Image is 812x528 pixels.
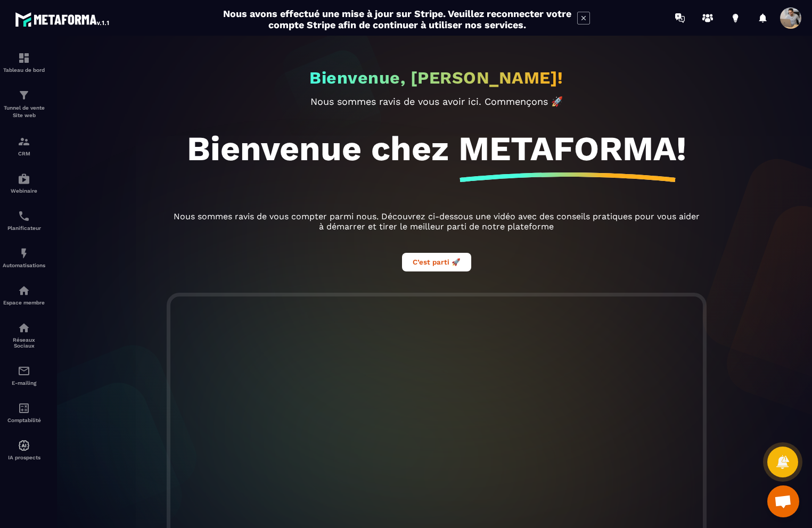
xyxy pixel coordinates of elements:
img: accountant [18,402,30,415]
img: automations [18,172,30,185]
a: emailemailE-mailing [3,357,45,394]
img: social-network [18,321,30,334]
img: automations [18,284,30,297]
img: automations [18,247,30,260]
p: Automatisations [3,262,45,268]
p: Tableau de bord [3,67,45,73]
p: Tunnel de vente Site web [3,104,45,119]
a: automationsautomationsEspace membre [3,276,45,313]
p: Webinaire [3,188,45,194]
img: formation [18,135,30,148]
img: formation [18,89,30,102]
a: automationsautomationsAutomatisations [3,239,45,276]
h2: Nous avons effectué une mise à jour sur Stripe. Veuillez reconnecter votre compte Stripe afin de ... [223,8,572,30]
img: scheduler [18,210,30,222]
a: social-networksocial-networkRéseaux Sociaux [3,313,45,357]
p: Nous sommes ravis de vous avoir ici. Commençons 🚀 [170,96,703,107]
p: Réseaux Sociaux [3,337,45,349]
img: automations [18,439,30,452]
a: formationformationCRM [3,127,45,164]
a: C’est parti 🚀 [402,257,471,267]
a: formationformationTableau de bord [3,44,45,81]
a: accountantaccountantComptabilité [3,394,45,431]
img: formation [18,52,30,64]
a: automationsautomationsWebinaire [3,164,45,202]
p: IA prospects [3,455,45,460]
p: Nous sommes ravis de vous compter parmi nous. Découvrez ci-dessous une vidéo avec des conseils pr... [170,211,703,232]
a: schedulerschedulerPlanificateur [3,202,45,239]
p: Planificateur [3,225,45,231]
h2: Bienvenue, [PERSON_NAME]! [309,68,563,88]
button: C’est parti 🚀 [402,253,471,271]
p: Comptabilité [3,417,45,423]
p: E-mailing [3,380,45,386]
p: Espace membre [3,300,45,306]
p: CRM [3,151,45,156]
h1: Bienvenue chez METAFORMA! [187,128,686,169]
a: formationformationTunnel de vente Site web [3,81,45,127]
img: logo [15,10,111,29]
div: Ouvrir le chat [767,485,799,517]
img: email [18,365,30,377]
